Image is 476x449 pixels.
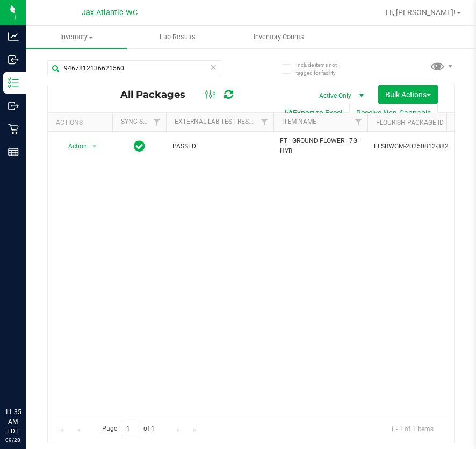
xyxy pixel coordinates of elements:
[59,139,88,154] span: Action
[11,363,43,395] iframe: Resource center
[145,32,210,42] span: Lab Results
[88,139,102,154] span: select
[239,32,319,42] span: Inventory Counts
[26,32,127,42] span: Inventory
[350,113,367,131] a: Filter
[376,119,444,126] a: Flourish Package ID
[256,113,273,131] a: Filter
[26,26,127,48] a: Inventory
[93,421,164,437] span: Page of 1
[172,141,267,152] span: PASSED
[8,54,19,65] inline-svg: Inbound
[56,119,108,126] div: Actions
[121,421,140,437] input: 1
[280,136,361,156] span: FT - GROUND FLOWER - 7G - HYB
[127,26,229,48] a: Lab Results
[148,113,166,131] a: Filter
[228,26,330,48] a: Inventory Counts
[175,118,259,125] a: External Lab Test Result
[5,407,21,436] p: 11:35 AM EDT
[5,436,21,444] p: 09/28
[82,8,138,17] span: Jax Atlantic WC
[8,124,19,134] inline-svg: Retail
[120,89,196,101] span: All Packages
[134,139,145,154] span: In Sync
[382,421,442,437] span: 1 - 1 of 1 items
[277,104,349,122] button: Export to Excel
[385,90,431,99] span: Bulk Actions
[8,77,19,88] inline-svg: Inventory
[349,104,438,122] button: Receive Non-Cannabis
[8,147,19,158] inline-svg: Reports
[210,60,217,74] span: Clear
[386,8,456,17] span: Hi, [PERSON_NAME]!
[8,101,19,111] inline-svg: Outbound
[296,61,350,77] span: Include items not tagged for facility
[47,60,222,76] input: Search Package ID, Item Name, SKU, Lot or Part Number...
[121,118,162,125] a: Sync Status
[282,118,316,125] a: Item Name
[8,31,19,42] inline-svg: Analytics
[378,85,438,104] button: Bulk Actions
